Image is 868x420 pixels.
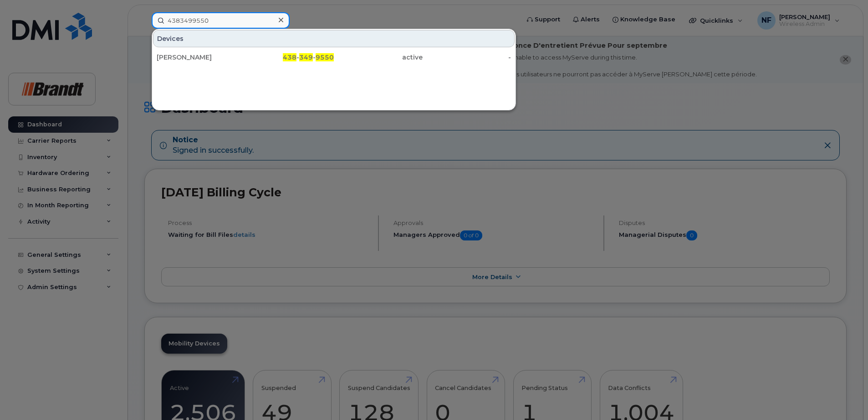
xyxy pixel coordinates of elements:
a: [PERSON_NAME]438-349-9550active- [153,49,515,65]
div: - [423,53,511,62]
span: 438 [283,53,296,61]
span: 9550 [316,53,334,61]
div: [PERSON_NAME] [157,53,245,62]
span: 349 [299,53,313,61]
div: active [334,53,423,62]
div: Devices [153,30,515,47]
div: - - [245,53,334,62]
